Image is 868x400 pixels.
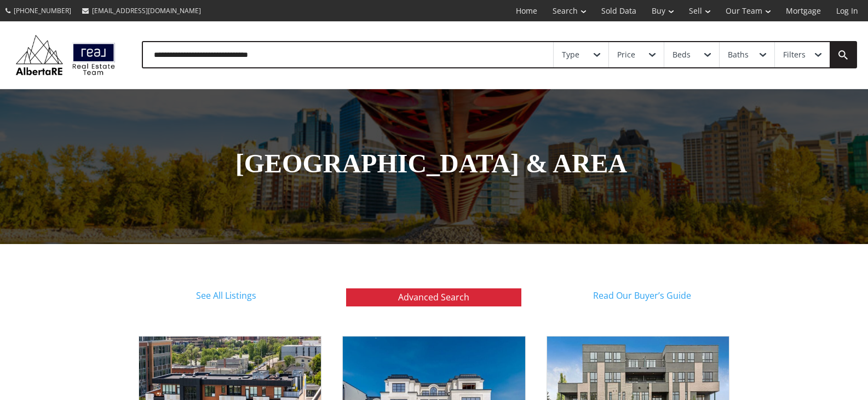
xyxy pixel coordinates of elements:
span: [PHONE_NUMBER] [14,6,71,15]
img: Logo [11,32,120,78]
span: [EMAIL_ADDRESS][DOMAIN_NAME] [92,6,201,15]
div: Price [617,51,635,59]
div: Beds [672,51,691,59]
div: Baths [728,51,749,59]
h1: [GEOGRAPHIC_DATA] & Area [139,149,725,184]
div: Type [562,51,579,59]
a: Read Our Buyer’s Guide [593,289,691,302]
div: Filters [783,51,806,59]
a: [EMAIL_ADDRESS][DOMAIN_NAME] [77,1,206,21]
a: Advanced Search [346,288,521,306]
a: See All Listings [196,289,256,302]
